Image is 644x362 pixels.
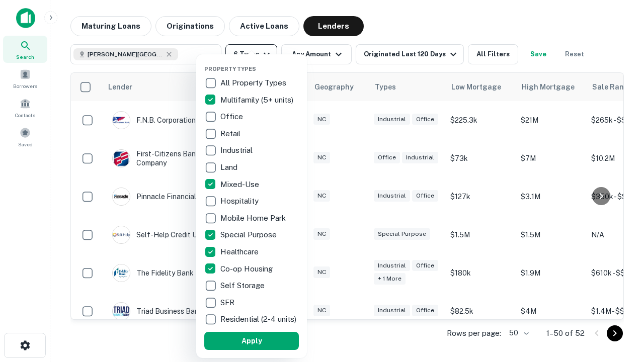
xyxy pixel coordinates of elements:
p: Mobile Home Park [220,212,288,224]
p: Residential (2-4 units) [220,313,298,325]
p: Healthcare [220,246,261,258]
p: Co-op Housing [220,263,275,275]
p: Multifamily (5+ units) [220,94,295,106]
p: Mixed-Use [220,178,261,191]
p: Hospitality [220,195,261,207]
p: SFR [220,297,236,309]
iframe: Chat Widget [594,249,644,298]
p: Land [220,161,239,173]
p: Industrial [220,144,255,156]
p: Office [220,111,245,123]
p: Retail [220,128,243,140]
span: Property Types [204,66,256,72]
p: Special Purpose [220,229,279,241]
p: All Property Types [220,77,288,89]
p: Self Storage [220,280,267,292]
button: Apply [204,332,299,350]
